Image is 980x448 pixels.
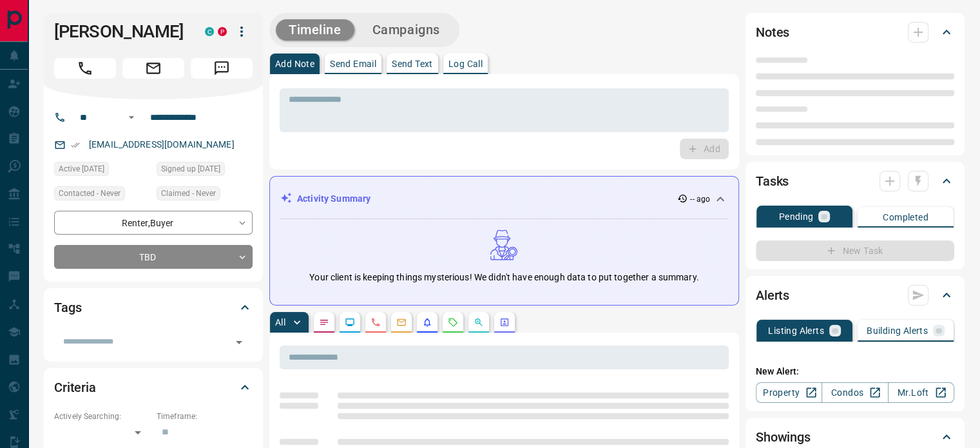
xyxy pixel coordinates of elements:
[59,162,104,175] span: Active [DATE]
[888,382,954,403] a: Mr.Loft
[71,141,80,150] svg: Email Verified
[370,317,381,327] svg: Calls
[54,245,253,269] div: TBD
[756,285,789,306] h2: Alerts
[276,19,354,41] button: Timeline
[883,213,928,222] p: Completed
[756,427,811,447] h2: Showings
[161,162,220,175] span: Signed up [DATE]
[230,333,248,351] button: Open
[157,162,253,180] div: Fri Dec 30 2016
[360,19,453,41] button: Campaigns
[122,58,184,79] span: Email
[124,110,139,125] button: Open
[756,280,954,311] div: Alerts
[756,365,954,378] p: New Alert:
[768,326,824,335] p: Listing Alerts
[54,411,150,422] p: Actively Searching:
[499,317,510,327] svg: Agent Actions
[345,317,355,327] svg: Lead Browsing Activity
[280,187,728,211] div: Activity Summary-- ago
[54,297,81,318] h2: Tags
[867,326,928,335] p: Building Alerts
[309,271,698,284] p: Your client is keeping things mysterious! We didn't have enough data to put together a summary.
[392,59,433,68] p: Send Text
[779,212,814,221] p: Pending
[821,382,888,403] a: Condos
[297,192,370,206] p: Activity Summary
[54,162,150,180] div: Tue Mar 08 2022
[756,22,789,43] h2: Notes
[474,317,484,327] svg: Opportunities
[448,59,483,68] p: Log Call
[422,317,432,327] svg: Listing Alerts
[54,58,116,79] span: Call
[205,27,214,36] div: condos.ca
[448,317,458,327] svg: Requests
[756,171,789,191] h2: Tasks
[54,292,253,323] div: Tags
[275,318,285,327] p: All
[191,58,253,79] span: Message
[59,187,120,200] span: Contacted - Never
[319,317,329,327] svg: Notes
[54,372,253,403] div: Criteria
[275,59,314,68] p: Add Note
[54,377,96,398] h2: Criteria
[89,139,235,150] a: [EMAIL_ADDRESS][DOMAIN_NAME]
[330,59,376,68] p: Send Email
[54,211,253,235] div: Renter , Buyer
[756,17,954,48] div: Notes
[690,193,710,205] p: -- ago
[157,411,253,422] p: Timeframe:
[756,382,822,403] a: Property
[161,187,216,200] span: Claimed - Never
[396,317,407,327] svg: Emails
[218,27,227,36] div: property.ca
[54,21,186,42] h1: [PERSON_NAME]
[756,166,954,197] div: Tasks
